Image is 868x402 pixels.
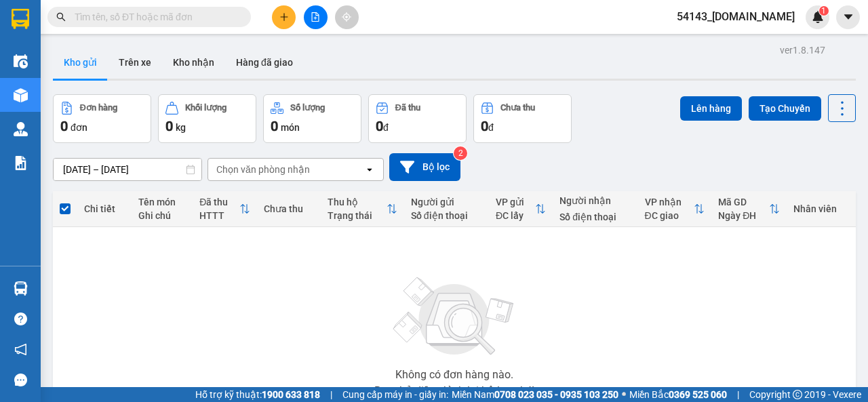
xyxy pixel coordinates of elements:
span: | [330,387,332,402]
th: Toggle SortBy [489,191,553,227]
button: Kho gửi [53,46,108,79]
button: aim [335,5,359,29]
div: Người gửi [411,197,482,207]
button: plus [272,5,296,29]
div: ver 1.8.147 [780,43,825,58]
div: Thu hộ [328,197,387,207]
span: aim [342,12,351,22]
span: món [281,122,300,133]
div: Không có đơn hàng nào. [395,369,513,380]
div: Chi tiết [84,203,125,214]
span: kg [176,122,186,133]
div: Đã thu [199,197,239,207]
div: Mã GD [718,197,769,207]
span: Hỗ trợ kỹ thuật: [195,387,320,402]
div: VP gửi [496,197,535,207]
span: ⚪️ [622,392,626,397]
div: Chưa thu [500,103,535,113]
span: 1 [821,6,826,16]
span: 0 [376,118,383,134]
div: Trạng thái [328,210,387,221]
button: Kho nhận [162,46,225,79]
div: Đã thu [395,103,420,113]
button: Đã thu0đ [368,94,467,143]
img: svg+xml;base64,PHN2ZyBjbGFzcz0ibGlzdC1wbHVnX19zdmciIHhtbG5zPSJodHRwOi8vd3d3LnczLm9yZy8yMDAwL3N2Zy... [387,269,522,364]
span: message [14,374,27,386]
div: Số lượng [290,103,325,113]
span: file-add [311,12,320,22]
button: Khối lượng0kg [158,94,256,143]
img: warehouse-icon [14,281,28,296]
th: Toggle SortBy [638,191,712,227]
button: Số lượng0món [263,94,361,143]
span: copyright [793,390,802,399]
span: question-circle [14,313,27,325]
div: Đơn hàng [80,103,117,113]
button: file-add [304,5,328,29]
div: Chọn văn phòng nhận [216,163,310,176]
div: Ghi chú [138,210,186,221]
div: Nhân viên [793,203,849,214]
div: Số điện thoại [411,210,482,221]
img: logo-vxr [12,9,29,29]
span: plus [279,12,289,22]
input: Tìm tên, số ĐT hoặc mã đơn [75,9,235,24]
div: Tên món [138,197,186,207]
sup: 1 [819,6,829,16]
span: 0 [165,118,173,134]
button: Chưa thu0đ [473,94,572,143]
strong: 1900 633 818 [262,389,320,400]
span: Miền Bắc [629,387,727,402]
sup: 2 [454,146,467,160]
span: search [56,12,66,22]
div: VP nhận [645,197,694,207]
button: Hàng đã giao [225,46,304,79]
input: Select a date range. [54,159,201,180]
span: 0 [271,118,278,134]
img: icon-new-feature [812,11,824,23]
span: Miền Nam [452,387,618,402]
div: Bạn thử điều chỉnh lại bộ lọc nhé! [374,386,534,397]
th: Toggle SortBy [321,191,404,227]
span: đ [383,122,389,133]
span: 0 [481,118,488,134]
div: Chưa thu [264,203,314,214]
span: Cung cấp máy in - giấy in: [342,387,448,402]
span: đơn [71,122,87,133]
button: Bộ lọc [389,153,460,181]
span: caret-down [842,11,854,23]
strong: 0708 023 035 - 0935 103 250 [494,389,618,400]
img: warehouse-icon [14,88,28,102]
button: Tạo Chuyến [749,96,821,121]
span: đ [488,122,494,133]
span: 54143_[DOMAIN_NAME] [666,8,806,25]
svg: open [364,164,375,175]
button: Trên xe [108,46,162,79]
th: Toggle SortBy [193,191,256,227]
th: Toggle SortBy [711,191,787,227]
div: Ngày ĐH [718,210,769,221]
div: Người nhận [559,195,631,206]
img: warehouse-icon [14,54,28,68]
button: Đơn hàng0đơn [53,94,151,143]
img: solution-icon [14,156,28,170]
div: Số điện thoại [559,212,631,222]
span: notification [14,343,27,356]
button: caret-down [836,5,860,29]
div: ĐC giao [645,210,694,221]
strong: 0369 525 060 [669,389,727,400]
span: | [737,387,739,402]
div: HTTT [199,210,239,221]
div: ĐC lấy [496,210,535,221]
button: Lên hàng [680,96,742,121]
span: 0 [60,118,68,134]
img: warehouse-icon [14,122,28,136]
div: Khối lượng [185,103,226,113]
